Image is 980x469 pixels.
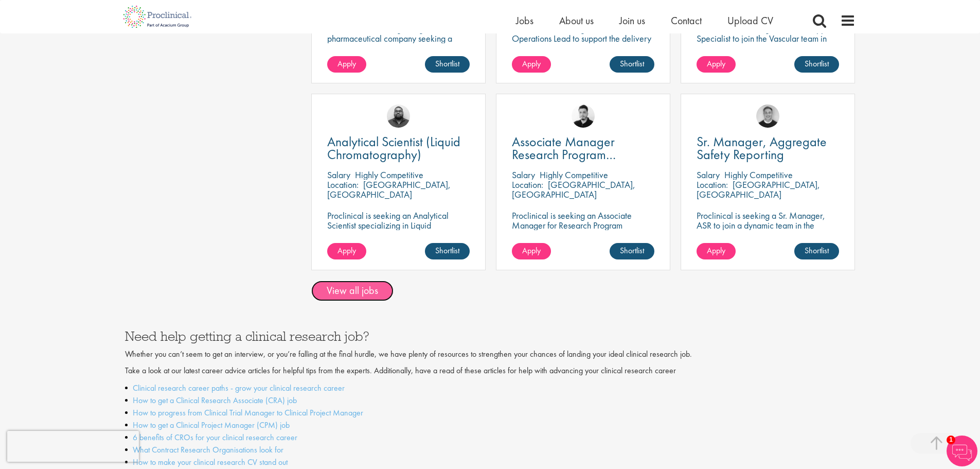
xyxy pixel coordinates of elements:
img: Anderson Maldonado [572,105,595,128]
a: Shortlist [610,56,654,73]
span: Salary [512,169,535,181]
a: Apply [697,56,736,73]
a: Associate Manager Research Program Management [512,135,654,161]
a: Shortlist [794,243,839,259]
span: Apply [522,58,541,69]
img: Ashley Bennett [387,105,410,128]
p: Proclinical is seeking a Sr. Manager, ASR to join a dynamic team in the oncology and pharmaceutic... [697,211,839,240]
a: Upload CV [727,14,773,27]
a: How to progress from Clinical Trial Manager to Clinical Project Manager [133,407,363,418]
a: Apply [327,56,366,73]
a: Analytical Scientist (Liquid Chromatography) [327,135,470,161]
p: Proclinical is seeking a Clinical Operations Lead to support the delivery of clinical trials in o... [512,24,654,53]
span: Salary [697,169,720,181]
span: Location: [327,179,359,190]
img: Bo Forsen [756,105,779,128]
p: Whether you can’t seem to get an interview, or you’re falling at the final hurdle, we have plenty... [125,349,856,360]
p: Highly Competitive [355,169,423,181]
a: Apply [512,243,551,259]
a: Shortlist [794,56,839,73]
a: View all jobs [311,281,394,301]
a: What Contract Research Organisations look for [133,444,283,455]
p: [GEOGRAPHIC_DATA], [GEOGRAPHIC_DATA] [512,179,635,200]
span: 1 [947,436,955,444]
a: How to get a Clinical Research Associate (CRA) job [133,395,297,406]
p: [GEOGRAPHIC_DATA], [GEOGRAPHIC_DATA] [327,179,451,200]
a: Sr. Manager, Aggregate Safety Reporting [697,135,839,161]
iframe: reCAPTCHA [7,431,139,462]
a: Shortlist [610,243,654,259]
span: Apply [707,58,725,69]
span: Sr. Manager, Aggregate Safety Reporting [697,133,827,163]
a: Apply [327,243,366,259]
img: Chatbot [947,436,977,466]
span: Apply [522,245,541,256]
p: Proclinical is seeking an Associate Manager for Research Program Management to join a dynamic tea... [512,211,654,250]
a: About us [559,14,594,27]
span: Associate Manager Research Program Management [512,133,616,176]
a: Apply [512,56,551,73]
a: Jobs [516,14,533,27]
h3: Need help getting a clinical research job? [125,329,856,343]
p: Proclinical is seeking an Analytical Scientist specializing in Liquid Chromatography to join our ... [327,211,470,250]
p: Highly Competitive [540,169,608,181]
a: Contact [671,14,702,27]
a: How to make your clinical research CV stand out [133,457,288,467]
p: Highly Competitive [724,169,793,181]
span: Apply [337,245,356,256]
a: Shortlist [425,56,470,73]
a: Join us [619,14,645,27]
p: [GEOGRAPHIC_DATA], [GEOGRAPHIC_DATA] [697,179,820,200]
a: How to get a Clinical Project Manager (CPM) job [133,420,290,430]
span: Apply [707,245,725,256]
a: Shortlist [425,243,470,259]
span: Location: [512,179,543,190]
a: 6 benefits of CROs for your clinical research career [133,432,297,443]
span: Apply [337,58,356,69]
span: Analytical Scientist (Liquid Chromatography) [327,133,460,163]
a: Apply [697,243,736,259]
span: Salary [327,169,350,181]
span: Location: [697,179,728,190]
p: Take a look at our latest career advice articles for helpful tips from the experts. Additionally,... [125,365,856,377]
a: Clinical research career paths - grow your clinical research career [133,383,345,393]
